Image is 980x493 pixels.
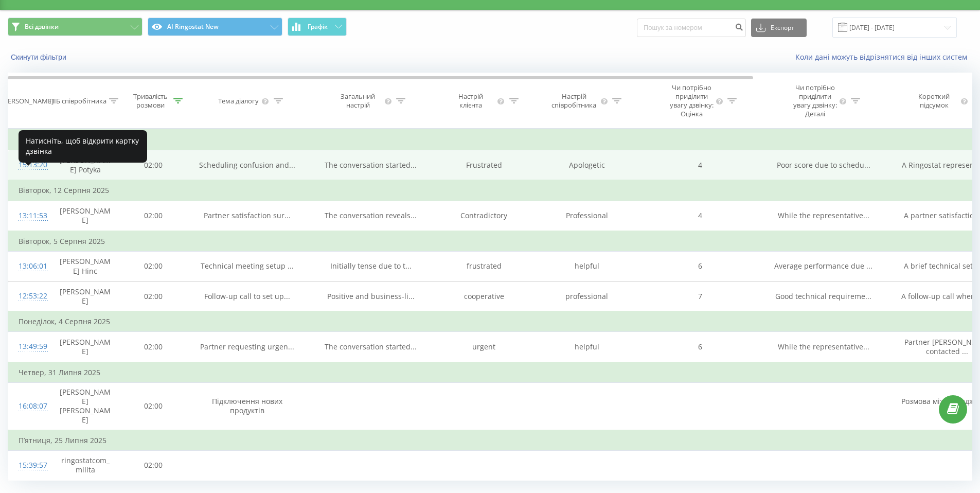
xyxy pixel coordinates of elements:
[201,261,294,271] span: Technical meeting setup ...
[204,210,291,220] span: Partner satisfaction sur...
[433,150,536,181] td: Frustrated
[121,201,186,231] td: 02:00
[8,52,72,62] button: Скинути фільтри
[638,332,762,362] td: 6
[49,281,121,312] td: [PERSON_NAME]
[121,251,186,281] td: 02:00
[778,342,869,351] span: While the representative...
[19,455,39,476] div: 15:39:57
[775,291,871,301] span: Good technical requireme...
[638,281,762,312] td: 7
[536,281,638,312] td: professional
[19,286,39,306] div: 12:53:22
[25,23,59,31] span: Всі дзвінки
[325,210,417,220] span: The conversation reveals...
[49,97,106,105] div: ПІБ співробітника
[199,160,295,170] span: Scheduling confusion and...
[638,201,762,231] td: 4
[200,342,294,351] span: Partner requesting urgen...
[19,396,39,416] div: 16:08:07
[148,17,282,36] button: AI Ringostat New
[670,83,714,118] div: Чи потрібно приділити увагу дзвінку: Оцінка
[751,19,807,37] button: Експорт
[121,450,186,480] td: 02:00
[49,251,121,281] td: [PERSON_NAME] Hinc
[49,382,121,430] td: [PERSON_NAME] [PERSON_NAME]
[19,206,39,226] div: 13:11:53
[777,160,870,170] span: Poor score due to schedu...
[638,150,762,181] td: 4
[49,332,121,362] td: [PERSON_NAME]
[325,342,417,351] span: The conversation started...
[536,150,638,181] td: Apologetic
[433,281,536,312] td: cooperative
[49,450,121,480] td: ringostatcom_milita
[121,150,186,181] td: 02:00
[327,291,415,301] span: Positive and business-li...
[536,332,638,362] td: helpful
[333,92,383,110] div: Загальний настрій
[186,382,309,430] td: Підключення нових продуктів
[637,19,746,37] input: Пошук за номером
[778,210,869,220] span: While the representative...
[121,382,186,430] td: 02:00
[793,83,838,118] div: Чи потрібно приділити увагу дзвінку: Деталі
[49,201,121,231] td: [PERSON_NAME]
[536,201,638,231] td: Professional
[19,256,39,276] div: 13:06:01
[204,291,290,301] span: Follow-up call to set up...
[308,23,328,30] span: Графік
[433,201,536,231] td: Contradictory
[288,17,347,36] button: Графік
[433,251,536,281] td: frustrated
[638,251,762,281] td: 6
[795,52,972,62] a: Коли дані можуть відрізнятися вiд інших систем
[447,92,494,110] div: Настрій клієнта
[121,281,186,312] td: 02:00
[774,261,872,271] span: Average performance due ...
[330,261,412,271] span: Initially tense due to t...
[19,130,147,163] div: Натисніть, щоб відкрити картку дзвінка
[130,92,171,110] div: Тривалість розмови
[549,92,599,110] div: Настрій співробітника
[2,97,54,105] div: [PERSON_NAME]
[19,337,39,357] div: 13:49:59
[910,92,959,110] div: Короткий підсумок
[325,160,417,170] span: The conversation started...
[218,97,259,105] div: Тема діалогу
[536,251,638,281] td: helpful
[8,17,142,36] button: Всі дзвінки
[121,332,186,362] td: 02:00
[433,332,536,362] td: urgent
